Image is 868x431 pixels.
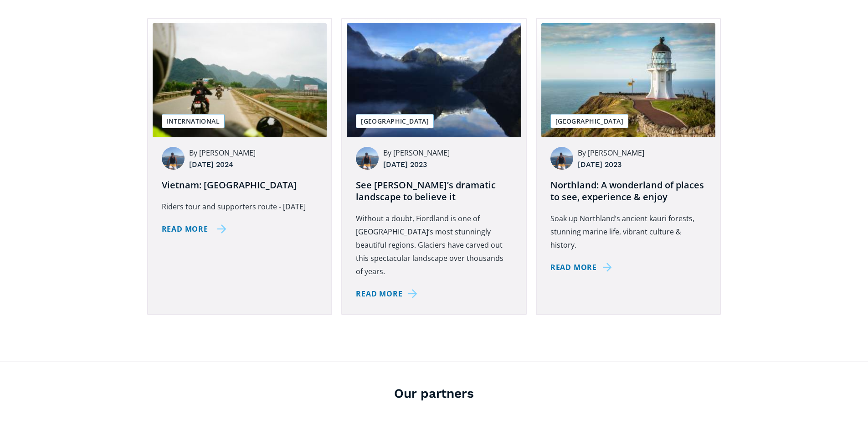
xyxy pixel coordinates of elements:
div: [DATE] [578,160,602,170]
div: [PERSON_NAME] [199,148,256,158]
div: 2023 [410,160,427,170]
div: [GEOGRAPHIC_DATA] [550,114,628,128]
a: Northland: A wonderland of places to see, experience & enjoyBy[PERSON_NAME][DATE]2023Soak up Nort... [536,18,721,315]
div: By [578,148,586,158]
div: Read more [550,261,597,274]
div: 2023 [605,160,621,170]
a: See [PERSON_NAME]’s dramatic landscape to believe itBy[PERSON_NAME][DATE]2023Without a doubt, Fio... [341,18,527,315]
p: Without a doubt, Fiordland is one of [GEOGRAPHIC_DATA]’s most stunningly beautiful regions. Glaci... [356,212,512,278]
div: By [383,148,391,158]
div: [DATE] [383,160,408,170]
div: [PERSON_NAME] [588,148,644,158]
h4: Northland: A wonderland of places to see, experience & enjoy [550,179,707,203]
h4: Vietnam: [GEOGRAPHIC_DATA] [162,179,318,191]
div: [PERSON_NAME] [393,148,450,158]
div: [GEOGRAPHIC_DATA] [356,114,434,128]
h4: See [PERSON_NAME]’s dramatic landscape to believe it [356,179,512,203]
div: [DATE] [189,160,214,170]
p: Riders tour and supporters route - [DATE] [162,200,318,213]
div: Read more [356,287,402,301]
div: Read more [162,223,208,236]
p: Soak up Northland’s ancient kauri forests, stunning marine life, vibrant culture & history. [550,212,707,252]
a: Vietnam: [GEOGRAPHIC_DATA]By[PERSON_NAME][DATE]2024Riders tour and supporters route - [DATE]Read ... [147,18,333,315]
div: International [162,114,225,128]
div: By [189,148,197,158]
div: 2024 [216,160,233,170]
h4: Our partners [147,384,721,402]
